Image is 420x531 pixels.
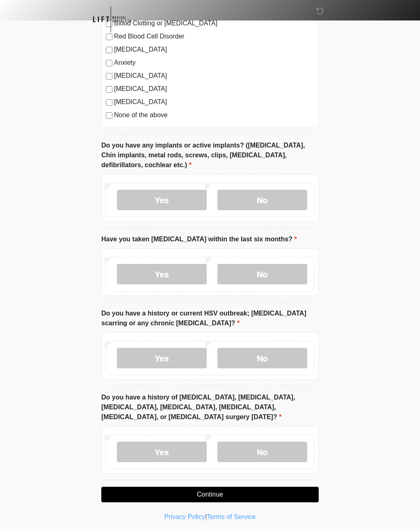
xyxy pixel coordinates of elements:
[101,234,297,244] label: Have you taken [MEDICAL_DATA] within the last six months?
[93,6,131,32] img: Lift Medical Aesthetics Logo
[106,47,112,53] input: [MEDICAL_DATA]
[114,45,314,54] label: [MEDICAL_DATA]
[106,99,112,106] input: [MEDICAL_DATA]
[117,442,207,462] label: Yes
[101,141,319,170] label: Do you have any implants or active implants? ([MEDICAL_DATA], Chin implants, metal rods, screws, ...
[117,264,207,284] label: Yes
[106,86,112,93] input: [MEDICAL_DATA]
[217,264,307,284] label: No
[217,190,307,210] label: No
[101,309,319,328] label: Do you have a history or current HSV outbreak; [MEDICAL_DATA] scarring or any chronic [MEDICAL_DA...
[217,442,307,462] label: No
[114,97,314,107] label: [MEDICAL_DATA]
[114,71,314,81] label: [MEDICAL_DATA]
[114,58,314,68] label: Anxiety
[117,348,207,368] label: Yes
[117,190,207,210] label: Yes
[205,513,207,520] a: |
[164,513,205,520] a: Privacy Policy
[217,348,307,368] label: No
[106,73,112,79] input: [MEDICAL_DATA]
[207,513,256,520] a: Terms of Service
[101,487,319,502] button: Continue
[114,84,314,94] label: [MEDICAL_DATA]
[114,110,314,120] label: None of the above
[101,393,319,422] label: Do you have a history of [MEDICAL_DATA], [MEDICAL_DATA], [MEDICAL_DATA], [MEDICAL_DATA], [MEDICAL...
[106,60,112,66] input: Anxiety
[106,112,112,119] input: None of the above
